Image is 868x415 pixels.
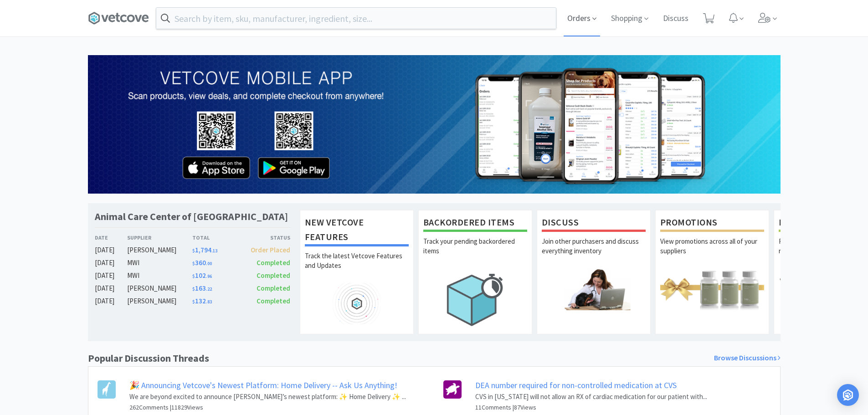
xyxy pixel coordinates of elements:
[418,210,532,334] a: Backordered ItemsTrack your pending backordered items
[192,258,212,267] span: 360
[127,283,192,294] div: [PERSON_NAME]
[659,15,692,23] a: Discuss
[305,283,409,324] img: hero_feature_roadmap.png
[206,273,212,279] span: . 96
[192,233,241,242] div: Total
[192,271,212,280] span: 102
[192,286,195,292] span: $
[127,257,192,268] div: MWI
[423,236,527,268] p: Track your pending backordered items
[95,283,291,294] a: [DATE][PERSON_NAME]$163.22Completed
[129,391,406,402] p: We are beyond excited to announce [PERSON_NAME]’s newest platform: ✨ Home Delivery ✨ ...
[305,215,409,246] h1: New Vetcove Features
[95,296,128,307] div: [DATE]
[257,271,290,280] span: Completed
[127,233,192,242] div: Supplier
[211,248,217,254] span: . 13
[127,245,192,256] div: [PERSON_NAME]
[475,391,707,402] p: CVS in [US_STATE] will not allow an RX of cardiac medication for our patient with...
[127,296,192,307] div: [PERSON_NAME]
[714,352,781,364] a: Browse Discussions
[192,299,195,305] span: $
[95,257,128,268] div: [DATE]
[192,297,212,305] span: 132
[88,350,209,366] h1: Popular Discussion Threads
[129,380,397,390] a: 🎉 Announcing Vetcove's Newest Platform: Home Delivery -- Ask Us Anything!
[95,257,291,268] a: [DATE]MWI$360.00Completed
[655,210,769,334] a: PromotionsView promotions across all of your suppliers
[257,258,290,267] span: Completed
[537,210,651,334] a: DiscussJoin other purchasers and discuss everything inventory
[837,384,859,406] div: Open Intercom Messenger
[206,286,212,292] span: . 22
[95,210,288,223] h1: Animal Care Center of [GEOGRAPHIC_DATA]
[206,261,212,266] span: . 00
[95,283,128,294] div: [DATE]
[95,233,128,242] div: Date
[241,233,291,242] div: Status
[660,215,764,232] h1: Promotions
[95,270,128,281] div: [DATE]
[156,8,556,29] input: Search by item, sku, manufacturer, ingredient, size...
[257,297,290,305] span: Completed
[88,55,781,194] img: 169a39d576124ab08f10dc54d32f3ffd_4.png
[251,246,290,254] span: Order Placed
[192,284,212,292] span: 163
[542,236,646,268] p: Join other purchasers and discuss everything inventory
[192,273,195,279] span: $
[95,245,128,256] div: [DATE]
[660,268,764,310] img: hero_promotions.png
[192,246,217,254] span: 1,794
[95,245,291,256] a: [DATE][PERSON_NAME]$1,794.13Order Placed
[129,402,406,412] h6: 262 Comments | 11829 Views
[423,215,527,232] h1: Backordered Items
[300,210,414,334] a: New Vetcove FeaturesTrack the latest Vetcove Features and Updates
[660,236,764,268] p: View promotions across all of your suppliers
[95,296,291,307] a: [DATE][PERSON_NAME]$132.83Completed
[475,402,707,412] h6: 11 Comments | 87 Views
[305,251,409,283] p: Track the latest Vetcove Features and Updates
[192,248,195,254] span: $
[475,380,677,390] a: DEA number required for non-controlled medication at CVS
[257,284,290,292] span: Completed
[423,268,527,331] img: hero_backorders.png
[127,270,192,281] div: MWI
[542,215,646,232] h1: Discuss
[206,299,212,305] span: . 83
[192,261,195,266] span: $
[95,270,291,281] a: [DATE]MWI$102.96Completed
[542,268,646,310] img: hero_discuss.png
